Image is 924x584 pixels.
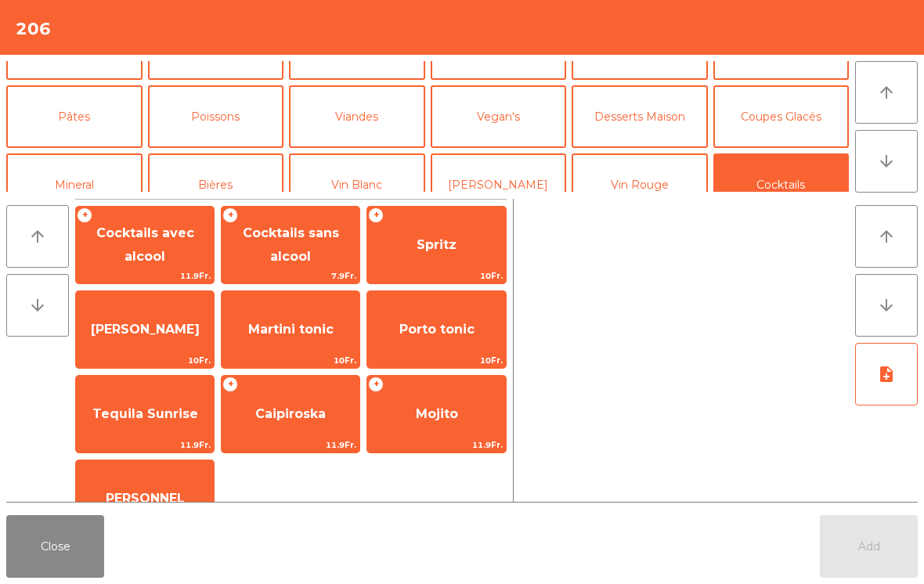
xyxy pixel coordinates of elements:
[367,438,505,452] span: 11.9Fr.
[222,438,359,452] span: 11.9Fr.
[399,322,475,337] span: Porto tonic
[877,296,896,315] i: arrow_downward
[76,353,214,368] span: 10Fr.
[222,353,359,368] span: 10Fr.
[76,269,214,283] span: 11.9Fr.
[572,85,708,148] button: Desserts Maison
[431,85,567,148] button: Vegan's
[855,205,918,268] button: arrow_upward
[148,153,284,216] button: Bières
[6,274,69,337] button: arrow_downward
[6,205,69,268] button: arrow_upward
[106,491,185,506] span: PERSONNEL
[28,227,47,246] i: arrow_upward
[6,85,143,148] button: Pâtes
[877,227,896,246] i: arrow_upward
[368,207,384,223] span: +
[76,438,214,452] span: 11.9Fr.
[877,83,896,102] i: arrow_upward
[289,153,425,216] button: Vin Blanc
[877,365,896,384] i: note_add
[243,225,339,264] span: Cocktails sans alcool
[855,343,918,406] button: note_add
[222,269,359,283] span: 7.9Fr.
[77,207,92,223] span: +
[148,85,284,148] button: Poissons
[877,152,896,171] i: arrow_downward
[367,269,505,283] span: 10Fr.
[248,322,334,337] span: Martini tonic
[416,406,458,421] span: Mojito
[417,237,457,252] span: Spritz
[6,515,104,578] button: Close
[367,353,505,368] span: 10Fr.
[255,406,326,421] span: Caipiroska
[713,153,850,216] button: Cocktails
[28,296,47,315] i: arrow_downward
[222,377,238,392] span: +
[368,377,384,392] span: +
[855,130,918,193] button: arrow_downward
[713,85,850,148] button: Coupes Glacés
[91,322,200,337] span: [PERSON_NAME]
[6,153,143,216] button: Mineral
[289,85,425,148] button: Viandes
[16,17,51,41] h4: 206
[855,274,918,337] button: arrow_downward
[431,153,567,216] button: [PERSON_NAME]
[572,153,708,216] button: Vin Rouge
[855,61,918,124] button: arrow_upward
[92,406,198,421] span: Tequila Sunrise
[96,225,194,264] span: Cocktails avec alcool
[222,207,238,223] span: +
